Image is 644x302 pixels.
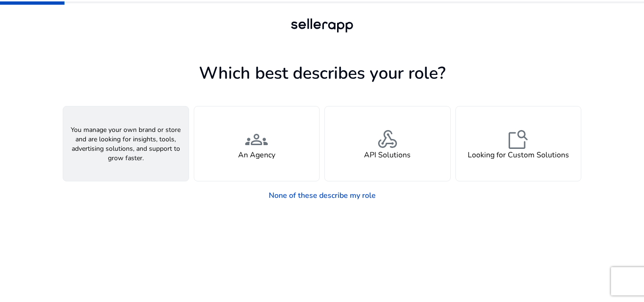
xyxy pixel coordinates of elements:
[63,106,189,181] button: You manage your own brand or store and are looking for insights, tools, advertising solutions, an...
[63,63,581,83] h1: Which best describes your role?
[261,186,383,205] a: None of these describe my role
[194,106,320,181] button: groupsAn Agency
[455,106,582,181] button: feature_searchLooking for Custom Solutions
[245,128,268,151] span: groups
[376,128,399,151] span: webhook
[468,151,569,160] h4: Looking for Custom Solutions
[238,151,275,160] h4: An Agency
[324,106,451,181] button: webhookAPI Solutions
[507,128,529,151] span: feature_search
[364,151,411,160] h4: API Solutions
